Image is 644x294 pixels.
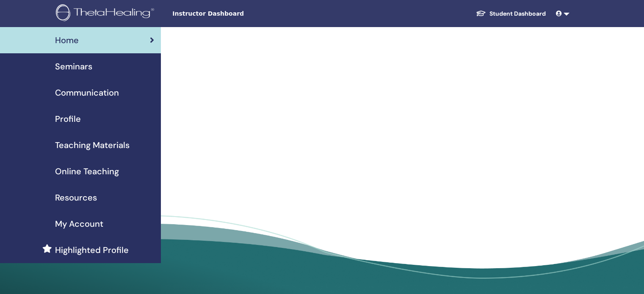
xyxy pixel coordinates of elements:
span: Resources [55,191,97,204]
span: Seminars [55,60,92,73]
img: graduation-cap-white.svg [476,10,486,17]
span: Online Teaching [55,165,119,178]
span: Profile [55,113,81,125]
span: Home [55,34,79,47]
a: Student Dashboard [469,6,553,22]
span: Highlighted Profile [55,244,129,256]
span: Teaching Materials [55,139,130,151]
span: My Account [55,217,103,230]
span: Communication [55,86,119,99]
img: logo.png [56,4,157,23]
span: Instructor Dashboard [172,9,299,18]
